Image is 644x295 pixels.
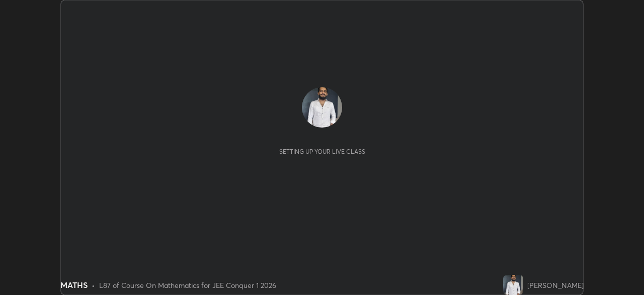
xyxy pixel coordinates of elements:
div: L87 of Course On Mathematics for JEE Conquer 1 2026 [99,280,276,290]
div: MATHS [60,279,88,291]
img: 5223b9174de944a8bbe79a13f0b6fb06.jpg [503,275,523,295]
img: 5223b9174de944a8bbe79a13f0b6fb06.jpg [302,87,342,128]
div: • [92,280,95,290]
div: [PERSON_NAME] [527,280,584,290]
div: Setting up your live class [279,148,365,155]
